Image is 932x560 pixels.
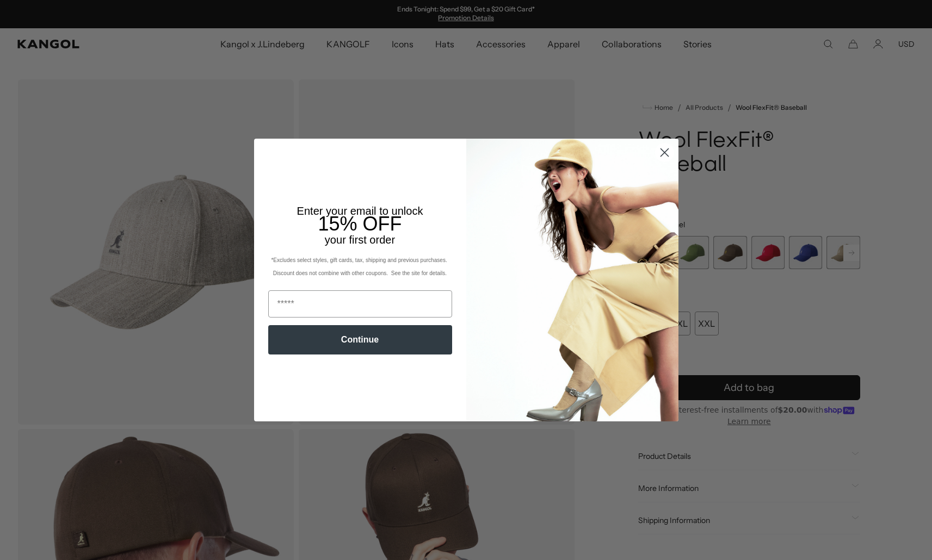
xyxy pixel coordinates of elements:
span: Enter your email to unlock [297,205,423,217]
span: your first order [325,234,395,246]
button: Continue [268,325,452,354]
img: 93be19ad-e773-4382-80b9-c9d740c9197f.jpeg [466,139,678,421]
input: Email [268,290,452,318]
span: *Excludes select styles, gift cards, tax, shipping and previous purchases. Discount does not comb... [271,257,448,276]
button: Close dialog [655,143,674,162]
span: 15% OFF [318,213,402,235]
